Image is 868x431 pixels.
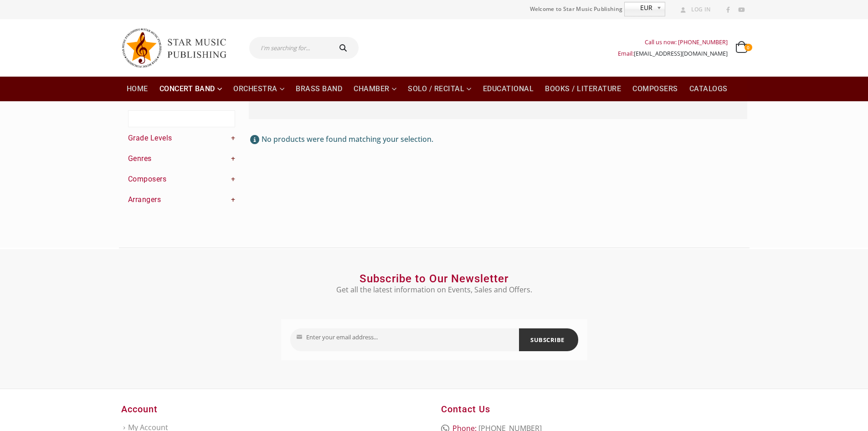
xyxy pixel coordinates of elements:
[634,50,728,57] a: [EMAIL_ADDRESS][DOMAIN_NAME]
[228,77,290,101] a: Orchestra
[231,195,236,205] a: +
[625,2,653,13] span: EUR
[530,332,565,347] span: SUBSCRIBE
[121,24,235,72] img: Star Music Publishing
[121,77,154,101] a: Home
[128,133,236,143] h4: Grade Levels
[231,154,236,164] a: +
[154,77,228,101] a: Concert Band
[478,77,539,101] a: Educational
[249,37,330,59] input: I'm searching for...
[441,403,747,415] h3: Contact Us
[722,4,734,16] a: Facebook
[519,328,578,351] button: SUBSCRIBE
[402,77,477,101] a: Solo / Recital
[735,4,747,16] a: Youtube
[677,4,711,16] a: Log In
[128,195,236,205] h4: Arrangers
[128,174,236,184] h4: Composers
[281,272,587,286] h2: Subscribe to Our Newsletter
[231,133,236,143] a: +
[121,403,427,415] h3: Account
[539,77,627,101] a: Books / Literature
[627,77,683,101] a: Composers
[281,284,587,295] p: Get all the latest information on Events, Sales and Offers.
[231,174,236,184] a: +
[128,154,236,164] h4: Genres
[249,128,747,150] div: No products were found matching your selection.
[745,44,752,51] span: 0
[348,77,402,101] a: Chamber
[330,37,359,59] button: Search
[684,77,733,101] a: Catalogs
[618,48,728,59] div: Email:
[618,36,728,48] div: Call us now: [PHONE_NUMBER]
[530,2,623,16] span: Welcome to Star Music Publishing
[290,77,348,101] a: Brass Band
